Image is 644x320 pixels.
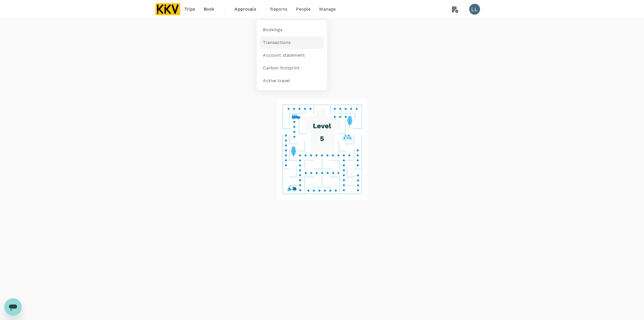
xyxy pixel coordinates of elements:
[469,4,480,15] div: LL
[263,40,291,46] span: Transactions
[235,6,262,12] span: Approvals
[4,298,22,316] iframe: Button to launch messaging window
[296,6,311,12] span: People
[260,36,324,49] a: Transactions
[204,6,214,12] span: Book
[260,62,324,75] a: Carbon footprint
[263,65,300,71] span: Carbon footprint
[270,6,288,12] span: Reports
[263,78,290,84] span: Active travel
[156,3,180,15] img: KKV Supply Chain Sdn Bhd
[260,75,324,87] a: Active travel
[319,6,336,12] span: Manage
[260,49,324,62] a: Account statement
[184,6,195,12] span: Trips
[260,24,324,36] a: Bookings
[263,27,282,33] span: Bookings
[263,52,305,59] span: Account statement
